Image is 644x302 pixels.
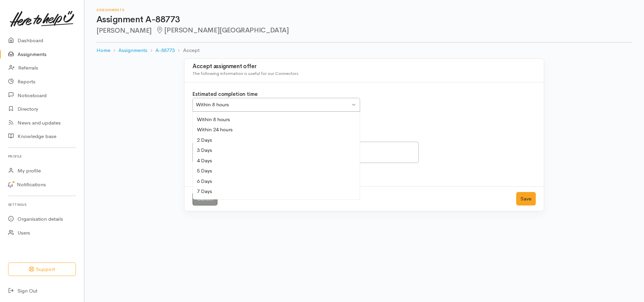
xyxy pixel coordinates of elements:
div: Within 8 hours [193,114,360,125]
h2: [PERSON_NAME] [96,27,632,34]
li: Accept [175,47,199,54]
span: The following information is useful for our Connectors [193,71,298,76]
nav: breadcrumb [96,43,632,58]
div: 3 Days [193,145,360,156]
a: A-88773 [155,47,175,54]
div: Within 8 hours [196,101,350,109]
div: 4 Days [193,156,360,166]
button: Support [8,263,76,276]
div: Within 24 hours [193,125,360,135]
div: 5 Days [193,166,360,176]
button: Save [516,192,536,206]
a: Assignments [118,47,147,54]
div: 2 Days [193,135,360,145]
h6: Assignments [96,8,632,12]
h6: Settings [8,200,76,209]
label: Estimated completion time [193,90,258,98]
div: 7 Days [193,186,360,197]
span: [PERSON_NAME][GEOGRAPHIC_DATA] [156,26,289,34]
h6: Profile [8,152,76,161]
div: 6 Days [193,176,360,187]
h3: Accept assignment offer [193,63,536,70]
a: Home [96,47,110,54]
h1: Assignment A-88773 [96,15,632,25]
